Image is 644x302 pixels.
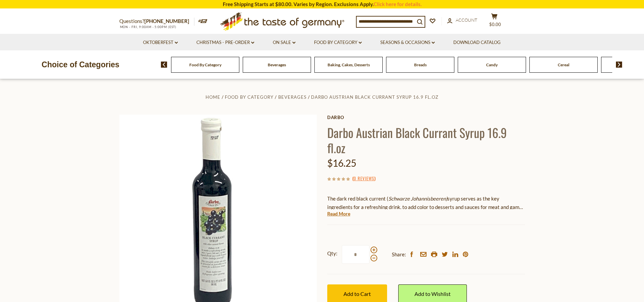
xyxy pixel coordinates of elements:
a: Darbo [327,115,525,120]
span: Add to Cart [343,291,371,297]
span: $16.25 [327,157,356,169]
a: Breads [414,62,427,67]
a: Seasons & Occasions [380,39,435,46]
p: Questions? [119,17,194,26]
a: Baking, Cakes, Desserts [328,62,370,67]
a: Beverages [278,94,307,100]
a: Cereal [558,62,569,67]
span: Share: [392,250,406,259]
em: Schwarze Johannisbeeren) [388,195,447,202]
a: Oktoberfest [143,39,178,46]
p: The dark red black current ( syrup serves as the key ingredients for a refreshing drink. to add c... [327,194,525,211]
a: Candy [486,62,498,67]
input: Qty: [342,245,369,264]
button: $0.00 [484,13,505,30]
a: Home [206,94,220,100]
a: Account [447,17,477,24]
span: ( ) [352,175,376,182]
a: Food By Category [189,62,221,67]
img: next arrow [616,62,622,68]
h1: Darbo Austrian Black Currant Syrup 16.9 fl.oz [327,125,525,155]
a: Food By Category [314,39,362,46]
span: MON - FRI, 9:00AM - 5:00PM (EST) [119,25,177,29]
a: [PHONE_NUMBER] [144,18,189,24]
a: Christmas - PRE-ORDER [196,39,254,46]
span: $0.00 [489,22,501,27]
a: On Sale [273,39,295,46]
a: Beverages [268,62,286,67]
a: Download Catalog [453,39,501,46]
strong: Qty: [327,249,337,258]
a: Read More [327,210,350,217]
img: previous arrow [161,62,167,68]
a: Click here for details. [374,1,422,7]
a: Food By Category [225,94,273,100]
a: 0 Reviews [354,175,374,182]
a: Darbo Austrian Black Currant Syrup 16.9 fl.oz [311,94,438,100]
span: Account [456,17,477,23]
